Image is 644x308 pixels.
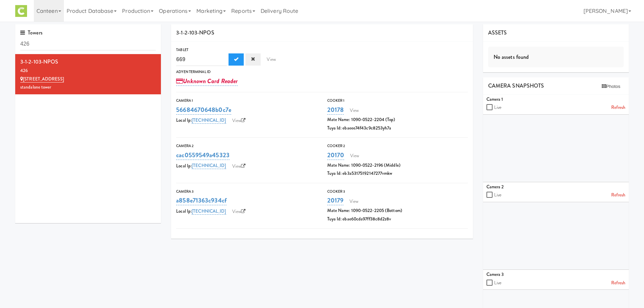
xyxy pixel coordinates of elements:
[327,169,468,178] div: Tuya Id: eb3a53175192147277vmkw
[176,161,317,171] div: Local Ip:
[15,54,161,94] li: 3-1-2-103-NPOS426 [STREET_ADDRESS]standalone tower
[327,150,344,160] a: 20170
[176,188,317,195] div: Camera 3
[494,279,501,287] label: Live
[20,83,156,92] div: standalone tower
[192,117,226,124] a: [TECHNICAL_ID]
[176,150,230,160] a: cac0559549a45323
[327,143,468,149] div: Cooker 2
[176,47,468,53] div: Tablet
[176,76,238,86] a: Unknown Card Reader
[598,81,624,92] button: Photos
[488,47,624,68] div: No assets found
[176,196,226,205] a: a858e71363c934cf
[488,82,544,90] span: CAMERA SNAPSHOTS
[176,97,317,104] div: Camera 1
[611,103,625,112] a: Refresh
[263,54,279,65] a: View
[347,151,362,161] a: View
[346,196,362,207] a: View
[611,191,625,199] a: Refresh
[245,53,261,66] button: Cancel
[327,105,344,115] a: 20178
[229,161,249,171] a: View
[20,76,64,82] a: [STREET_ADDRESS]
[229,207,249,217] a: View
[192,208,226,215] a: [TECHNICAL_ID]
[20,38,156,50] input: Search towers
[229,53,244,66] button: Submit
[20,67,156,75] div: 426
[327,215,468,223] div: Tuya Id: ebae60cda97ff38c8d2z8v
[488,29,507,37] span: ASSETS
[611,279,625,287] a: Refresh
[176,105,231,115] a: 56684670648b0c7e
[486,183,625,191] div: Camera 2
[176,143,317,149] div: Camera 2
[347,105,362,116] a: View
[327,97,468,104] div: Cooker 1
[171,24,473,42] div: 3-1-2-103-NPOS
[176,69,468,75] div: Adyen Terminal Id
[327,188,468,195] div: Cooker 3
[229,116,249,126] a: View
[327,207,468,215] div: Mate Name: 1090-0522-2205 (Bottom)
[176,207,317,217] div: Local Ip:
[327,161,468,170] div: Mate Name: 1090-0522-2196 (Middle)
[20,29,43,37] span: Towers
[494,191,501,199] label: Live
[327,124,468,133] div: Tuya Id: ebaeee74f43c9c8253yh7a
[494,103,501,112] label: Live
[20,57,156,67] div: 3-1-2-103-NPOS
[327,116,468,124] div: Mate Name: 1090-0522-2204 (Top)
[15,5,27,17] img: Micromart
[176,116,317,126] div: Local Ip:
[192,162,226,169] a: [TECHNICAL_ID]
[486,95,625,104] div: Camera 1
[486,270,625,279] div: Camera 3
[327,196,344,205] a: 20179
